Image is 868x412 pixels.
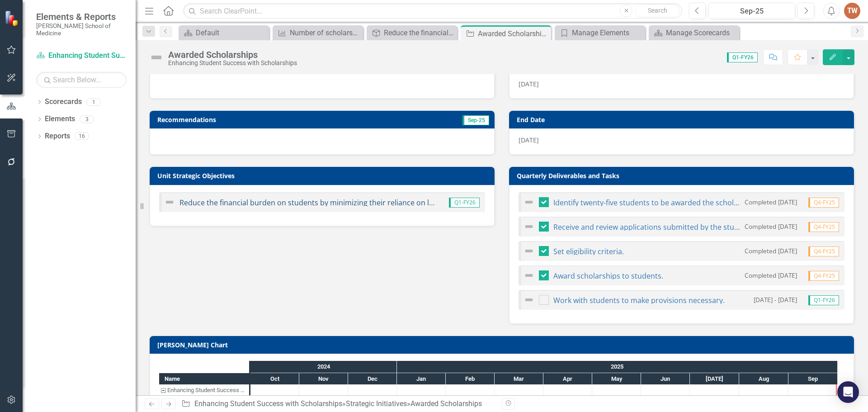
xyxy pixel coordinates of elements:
[410,399,482,408] div: Awarded Scholarships
[157,116,384,123] h3: Recommendations
[495,373,543,385] div: Mar
[592,373,641,385] div: May
[80,115,94,123] div: 3
[194,399,342,408] a: Enhancing Student Success with Scholarships
[36,11,127,22] span: Elements & Reports
[5,10,20,26] img: ClearPoint Strategy
[553,222,755,232] a: Receive and review applications submitted by the students.
[808,246,839,256] span: Q4-FY25
[369,27,455,38] a: Reduce the financial burden on students by minimizing their reliance on loans through targeted sc...
[167,384,246,396] div: Enhancing Student Success with Scholarships
[641,373,690,385] div: Jun
[543,373,592,385] div: Apr
[788,373,838,385] div: Sep
[553,198,830,208] a: Identify twenty-five students to be awarded the scholarship based on the criteria.
[86,98,101,106] div: 1
[299,373,348,385] div: Nov
[648,7,667,14] span: Search
[808,295,839,305] span: Q1-FY26
[164,197,175,208] img: Not Defined
[517,116,849,123] h3: End Date
[449,198,480,208] span: Q1-FY26
[181,399,495,409] div: » »
[553,246,624,256] a: Set eligibility criteria.
[157,341,849,348] h3: [PERSON_NAME] Chart
[651,27,737,38] a: Manage Scorecards
[517,172,849,179] h3: Quarterly Deliverables and Tasks
[739,373,788,385] div: Aug
[712,6,792,17] div: Sep-25
[196,27,267,38] div: Default
[159,384,249,396] div: Task: Enhancing Student Success with Scholarships Start date: 2024-10-01 End date: 2024-10-02
[168,60,297,66] div: Enhancing Student Success with Scholarships
[290,27,361,38] div: Number of scholarships awarded to students.
[808,271,839,281] span: Q4-FY25
[346,399,407,408] a: Strategic Initiatives
[745,246,797,255] small: Completed [DATE]
[524,197,534,208] img: Not Defined
[524,246,534,256] img: Not Defined
[36,72,127,88] input: Search Below...
[727,52,758,62] span: Q1-FY26
[75,133,89,140] div: 16
[348,373,397,385] div: Dec
[397,361,838,373] div: 2025
[36,22,127,37] small: [PERSON_NAME] School of Medicine
[446,373,495,385] div: Feb
[250,361,397,373] div: 2024
[754,295,797,304] small: [DATE] - [DATE]
[250,373,299,385] div: Oct
[524,221,534,232] img: Not Defined
[524,270,534,281] img: Not Defined
[478,28,549,39] div: Awarded Scholarships
[808,198,839,208] span: Q4-FY25
[159,384,249,396] div: Enhancing Student Success with Scholarships
[45,131,70,142] a: Reports
[690,373,739,385] div: Jul
[519,80,539,88] span: [DATE]
[557,27,643,38] a: Manage Elements
[745,271,797,279] small: Completed [DATE]
[179,198,577,208] a: Reduce the financial burden on students by minimizing their reliance on loans through targeted sc...
[524,294,534,305] img: Not Defined
[708,3,795,19] button: Sep-25
[745,198,797,206] small: Completed [DATE]
[45,97,82,107] a: Scorecards
[397,373,446,385] div: Jan
[168,50,297,60] div: Awarded Scholarships
[183,3,682,19] input: Search ClearPoint...
[844,3,860,19] button: TW
[808,222,839,232] span: Q4-FY25
[149,50,164,65] img: Not Defined
[384,27,455,38] div: Reduce the financial burden on students by minimizing their reliance on loans through targeted sc...
[553,295,725,305] a: Work with students to make provisions necessary.
[837,381,859,403] div: Open Intercom Messenger
[462,115,489,125] span: Sep-25
[45,114,75,124] a: Elements
[157,172,490,179] h3: Unit Strategic Objectives
[666,27,737,38] div: Manage Scorecards
[572,27,643,38] div: Manage Elements
[159,373,249,384] div: Name
[275,27,361,38] a: Number of scholarships awarded to students.
[635,5,680,17] button: Search
[181,27,267,38] a: Default
[36,51,127,61] a: Enhancing Student Success with Scholarships
[519,136,539,144] span: [DATE]
[745,222,797,231] small: Completed [DATE]
[553,271,663,281] a: Award scholarships to students.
